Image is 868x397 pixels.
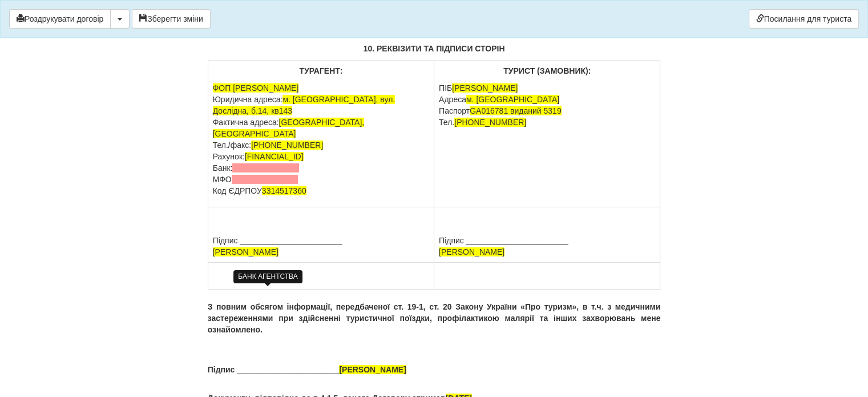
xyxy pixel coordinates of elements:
[452,83,518,93] span: [PERSON_NAME]
[213,247,278,256] span: [PERSON_NAME]
[132,9,211,29] button: Зберегти зміни
[213,118,364,138] span: [GEOGRAPHIC_DATA], [GEOGRAPHIC_DATA]
[208,301,661,335] p: З повним обсягом інформації, передбаченої ст. 19-1, ст. 20 Закону України «Про туризм», в т.ч. з ...
[213,82,429,197] p: Юридична адреса: Фактична адреса: Тел./факс: Рахунок: Банк: МФО Код ЄДРПОУ
[439,82,655,128] p: ПІБ Адреса Паспорт Тел.
[9,9,111,29] button: Роздрукувати договір
[339,365,406,374] span: [PERSON_NAME]
[434,207,660,263] td: Підпис _______________________
[470,106,561,115] span: GА016781 виданий 5319
[251,141,323,150] span: [PHONE_NUMBER]
[213,95,395,115] span: м. [GEOGRAPHIC_DATA], вул. Дослідна, б.14, кв143
[208,207,434,263] td: Підпис _______________________
[208,364,661,375] p: Підпис _______________________
[262,186,306,195] span: 3314517360
[208,43,661,54] p: 10. РЕКВІЗИТИ ТА ПІДПИСИ СТОРІН
[213,65,429,77] p: ТУРАГЕНТ:
[454,118,526,127] span: [PHONE_NUMBER]
[213,83,299,93] span: ФОП [PERSON_NAME]
[245,152,304,161] span: [FINANCIAL_ID]
[439,247,504,256] span: [PERSON_NAME]
[439,65,655,77] p: ТУРИСТ (ЗАМОВНИК):
[233,270,302,283] div: БАНК АГЕНТСТВА
[466,95,559,104] span: м. [GEOGRAPHIC_DATA]
[749,9,859,29] a: Посилання для туриста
